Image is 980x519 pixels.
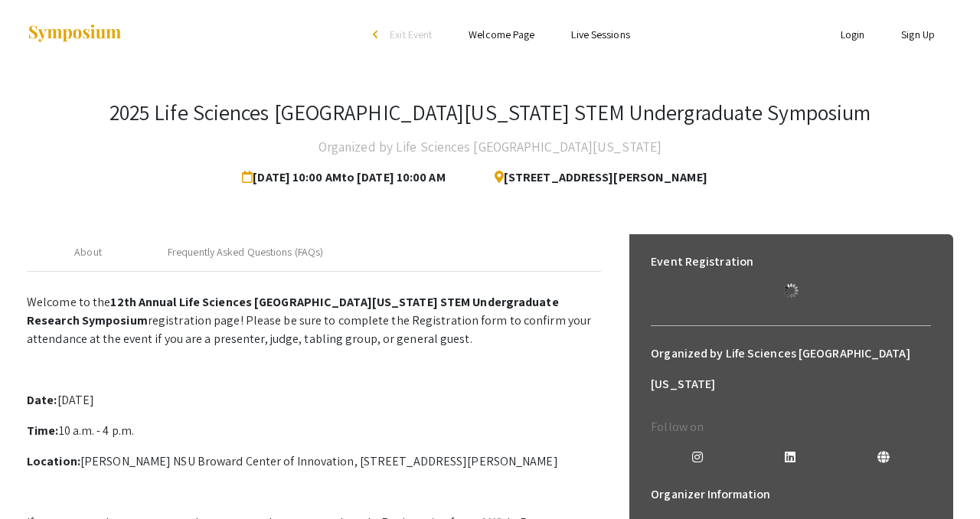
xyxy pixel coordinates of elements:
[469,28,534,41] a: Welcome Page
[318,132,661,162] h4: Organized by Life Sciences [GEOGRAPHIC_DATA][US_STATE]
[651,418,931,436] p: Follow on
[651,479,931,510] h6: Organizer Information
[482,162,707,193] span: [STREET_ADDRESS][PERSON_NAME]
[27,392,57,408] strong: Date:
[27,423,59,439] strong: Time:
[74,244,102,260] div: About
[27,453,80,469] strong: Location:
[27,391,601,410] p: [DATE]
[373,30,382,39] div: arrow_back_ios
[27,452,601,471] p: [PERSON_NAME] NSU Broward Center of Innovation, [STREET_ADDRESS][PERSON_NAME]
[242,162,451,193] span: [DATE] 10:00 AM to [DATE] 10:00 AM
[841,28,865,41] a: Login
[915,450,969,508] iframe: Chat
[168,244,323,260] div: Frequently Asked Questions (FAQs)
[27,24,122,44] img: Symposium by ForagerOne
[651,338,931,400] h6: Organized by Life Sciences [GEOGRAPHIC_DATA][US_STATE]
[778,277,805,304] img: Loading
[651,246,753,277] h6: Event Registration
[901,28,935,41] a: Sign Up
[27,294,559,328] strong: 12th Annual Life Sciences [GEOGRAPHIC_DATA][US_STATE] STEM Undergraduate Research Symposium
[27,293,601,348] p: Welcome to the registration page! Please be sure to complete the Registration form to confirm you...
[571,28,629,41] a: Live Sessions
[109,100,871,126] h3: 2025 Life Sciences [GEOGRAPHIC_DATA][US_STATE] STEM Undergraduate Symposium
[27,422,601,440] p: 10 a.m. - 4 p.m.
[390,28,432,41] span: Exit Event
